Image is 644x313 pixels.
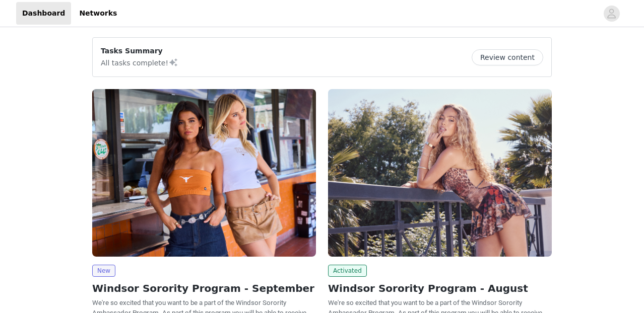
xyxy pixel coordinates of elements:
[328,89,552,257] img: Windsor
[92,281,316,296] h2: Windsor Sorority Program - September
[16,2,71,25] a: Dashboard
[472,49,543,65] button: Review content
[607,6,616,22] div: avatar
[101,56,178,68] p: All tasks complete!
[101,46,178,56] p: Tasks Summary
[92,89,316,257] img: Windsor
[328,265,367,277] span: Activated
[73,2,123,25] a: Networks
[92,265,115,277] span: New
[328,281,552,296] h2: Windsor Sorority Program - August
